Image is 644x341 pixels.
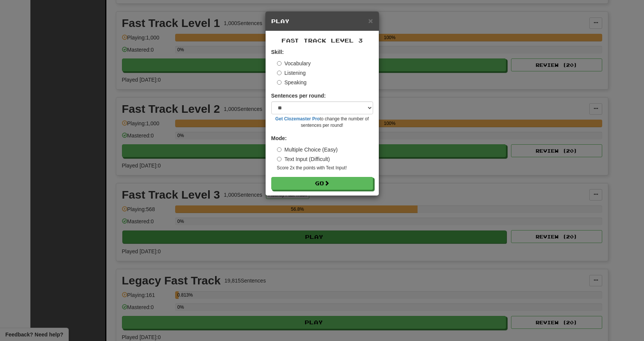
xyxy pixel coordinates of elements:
label: Speaking [277,79,307,86]
label: Multiple Choice (Easy) [277,146,338,153]
a: Get Clozemaster Pro [275,116,320,122]
button: Go [271,177,373,190]
strong: Skill: [271,49,284,55]
input: Vocabulary [277,61,282,66]
small: to change the number of sentences per round! [271,116,373,129]
input: Multiple Choice (Easy) [277,147,282,152]
label: Text Input (Difficult) [277,155,330,163]
strong: Mode: [271,135,287,141]
input: Speaking [277,80,282,85]
input: Listening [277,71,282,75]
small: Score 2x the points with Text Input ! [277,165,373,171]
label: Vocabulary [277,60,311,67]
input: Text Input (Difficult) [277,157,282,161]
span: × [368,16,373,25]
span: Fast Track Level 3 [282,37,363,44]
label: Listening [277,69,306,77]
button: Close [368,17,373,25]
label: Sentences per round: [271,92,326,99]
h5: Play [271,17,373,25]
